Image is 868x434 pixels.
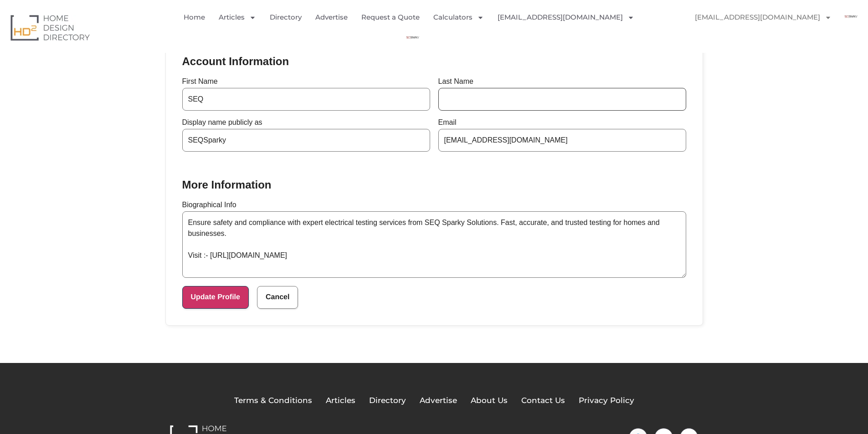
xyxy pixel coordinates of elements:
a: [EMAIL_ADDRESS][DOMAIN_NAME] [498,7,634,28]
a: Request a Quote [361,7,420,28]
label: First Name [182,78,430,85]
h2: Account Information [182,53,289,70]
label: Display name publicly as [182,119,430,126]
a: Articles [219,7,256,28]
nav: Menu [686,7,861,28]
a: Articles [326,395,355,407]
label: Biographical Info [182,201,686,209]
a: Calculators [433,7,484,28]
a: Directory [270,7,302,28]
a: [EMAIL_ADDRESS][DOMAIN_NAME] [686,7,841,28]
label: Email [438,119,686,126]
nav: Menu [176,7,649,48]
img: SEQSparky [402,28,423,48]
a: About Us [471,395,508,407]
a: Directory [369,395,406,407]
label: Last Name [438,78,686,85]
button: Cancel changes and return to the account page [257,286,298,309]
a: Terms & Conditions [234,395,312,407]
a: Privacy Policy [579,395,634,407]
a: Home [184,7,205,28]
img: SEQSparky [841,7,861,27]
a: Contact Us [521,395,565,407]
button: Submit the update profile form [182,286,249,309]
textarea: Ensure safety and compliance with expert electrical testing services from SEQ Sparky Solutions. F... [182,211,686,278]
a: Advertise [420,395,457,407]
a: Advertise [315,7,348,28]
h2: More Information [182,177,272,193]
